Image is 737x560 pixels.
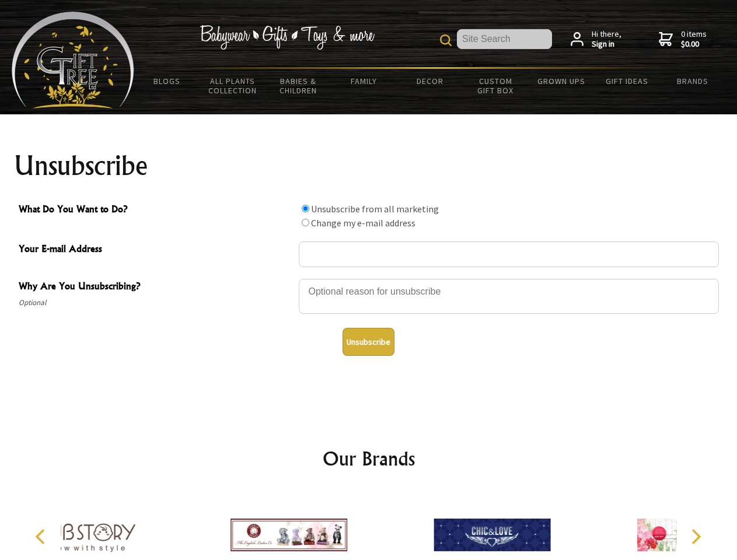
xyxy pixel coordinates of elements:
img: Babywear - Gifts - Toys & more [200,25,375,50]
a: All Plants Collection [200,69,266,103]
textarea: Why Are You Unsubscribing? [299,279,719,314]
a: Babies & Children [266,69,331,103]
a: Grown Ups [528,69,594,93]
span: What Do You Want to Do? [19,202,293,219]
a: Gift Ideas [594,69,660,93]
button: Previous [29,524,55,549]
a: Custom Gift Box [463,69,529,103]
input: What Do You Want to Do? [302,205,309,212]
input: Your E-mail Address [299,242,719,267]
a: BLOGS [134,69,200,93]
span: Hi there, [592,29,621,50]
label: Unsubscribe from all marketing [311,203,439,215]
strong: Sign in [592,39,621,50]
button: Next [683,524,708,549]
img: Babyware - Gifts - Toys and more... [12,12,134,108]
a: Brands [660,69,726,93]
a: Family [331,69,397,93]
a: 0 items$0.00 [659,29,707,50]
strong: $0.00 [681,39,707,50]
button: Unsubscribe [343,328,394,356]
span: Your E-mail Address [19,242,293,258]
span: Why Are You Unsubscribing? [19,279,293,296]
h2: Our Brands [23,444,714,473]
input: What Do You Want to Do? [302,219,309,226]
span: 0 items [681,29,707,50]
a: Hi there,Sign in [571,29,621,50]
h1: Unsubscribe [14,152,724,180]
input: Site Search [457,29,552,49]
span: Optional [19,296,293,310]
a: Decor [397,69,463,93]
label: Change my e-mail address [311,217,415,229]
img: product search [440,34,452,46]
